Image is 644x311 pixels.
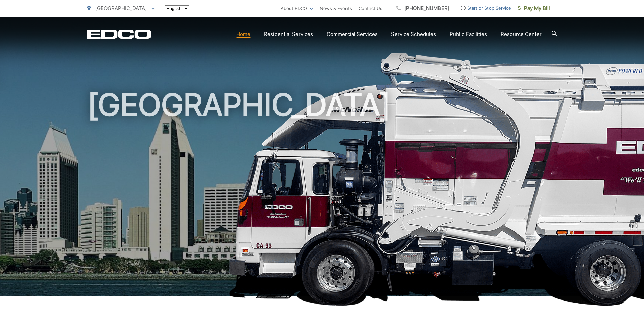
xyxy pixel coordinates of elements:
select: Select a language [165,5,189,12]
a: EDCD logo. Return to the homepage. [87,29,151,39]
a: News & Events [320,4,352,13]
span: [GEOGRAPHIC_DATA] [95,5,147,12]
a: Resource Center [501,30,542,38]
h1: [GEOGRAPHIC_DATA] [87,88,557,302]
a: Residential Services [264,30,313,38]
a: About EDCO [281,4,313,13]
a: Public Facilities [450,30,487,38]
a: Contact Us [359,4,382,13]
a: Home [236,30,251,38]
span: Pay My Bill [518,4,550,13]
a: Commercial Services [327,30,378,38]
a: Service Schedules [391,30,436,38]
